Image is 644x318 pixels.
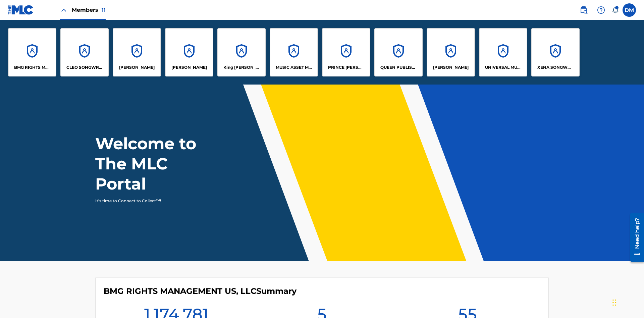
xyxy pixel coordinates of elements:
a: AccountsCLEO SONGWRITER [60,28,109,76]
p: It's time to Connect to Collect™! [95,198,212,204]
img: MLC Logo [8,5,34,15]
img: Close [60,6,68,14]
p: XENA SONGWRITER [537,64,574,70]
p: ELVIS COSTELLO [119,64,155,70]
div: Help [594,3,608,17]
p: BMG RIGHTS MANAGEMENT US, LLC [14,64,51,70]
p: RONALD MCTESTERSON [433,64,469,70]
a: Accounts[PERSON_NAME] [165,28,213,76]
span: 11 [102,7,106,13]
p: EYAMA MCSINGER [171,64,207,70]
p: King McTesterson [223,64,260,70]
a: AccountsMUSIC ASSET MANAGEMENT (MAM) [270,28,318,76]
p: MUSIC ASSET MANAGEMENT (MAM) [276,64,312,70]
span: Members [72,6,106,14]
a: AccountsBMG RIGHTS MANAGEMENT US, LLC [8,28,56,76]
iframe: Chat Widget [610,286,644,318]
h1: Welcome to The MLC Portal [95,134,221,194]
h4: BMG RIGHTS MANAGEMENT US, LLC [104,286,297,296]
a: AccountsPRINCE [PERSON_NAME] [322,28,370,76]
a: AccountsKing [PERSON_NAME] [217,28,266,76]
div: User Menu [623,3,636,17]
p: PRINCE MCTESTERSON [328,64,365,70]
a: Accounts[PERSON_NAME] [113,28,161,76]
p: CLEO SONGWRITER [66,64,103,70]
iframe: Resource Center [625,210,644,265]
p: QUEEN PUBLISHA [380,64,417,70]
div: Drag [612,293,616,313]
a: Accounts[PERSON_NAME] [427,28,475,76]
img: help [597,6,605,14]
a: AccountsUNIVERSAL MUSIC PUB GROUP [479,28,527,76]
a: AccountsQUEEN PUBLISHA [374,28,423,76]
p: UNIVERSAL MUSIC PUB GROUP [485,64,522,70]
a: Public Search [577,3,590,17]
a: AccountsXENA SONGWRITER [531,28,580,76]
img: search [580,6,588,14]
div: Notifications [612,7,619,13]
